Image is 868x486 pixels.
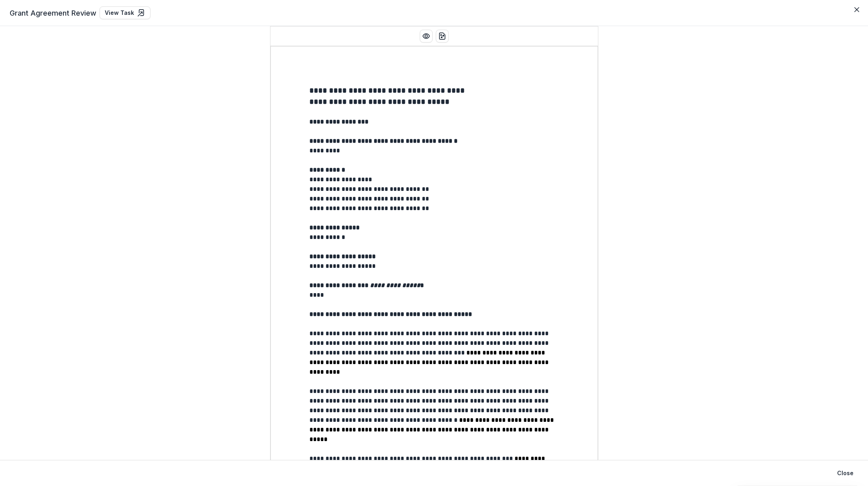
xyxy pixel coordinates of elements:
button: Close [850,3,863,16]
button: download-word [436,30,449,43]
button: Close [832,467,858,480]
button: Preview preview-doc.pdf [420,30,433,43]
a: View Task [100,6,150,19]
span: Grant Agreement Review [10,8,96,18]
